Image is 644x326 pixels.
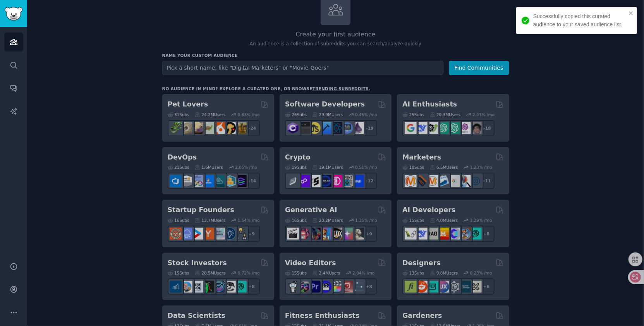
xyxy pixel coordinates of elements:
a: trending subreddits [313,86,369,91]
img: GummySearch logo [5,7,22,21]
div: No audience in mind? Explore a curated one, or browse . [162,86,371,91]
button: Find Communities [449,61,509,75]
h3: Name your custom audience [162,53,509,58]
button: close [629,10,634,16]
h2: Create your first audience [162,30,509,39]
div: Successfully copied this curated audience to your saved audience list. [533,12,626,29]
p: An audience is a collection of subreddits you can search/analyze quickly [162,41,509,48]
input: Pick a short name, like "Digital Marketers" or "Movie-Goers" [162,61,443,75]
